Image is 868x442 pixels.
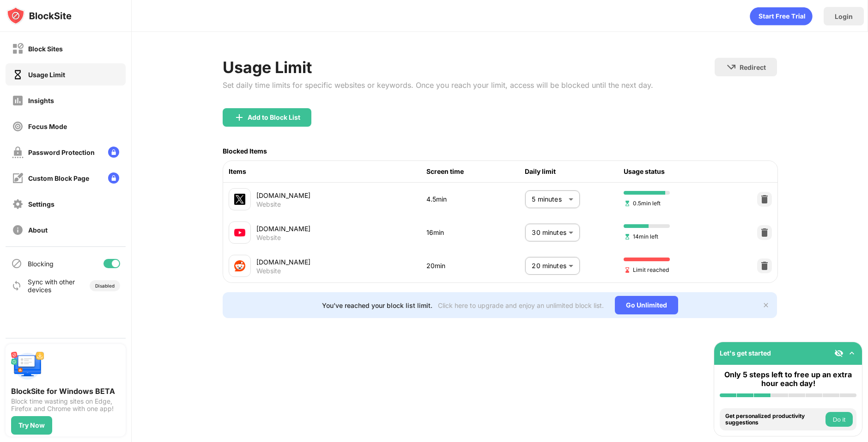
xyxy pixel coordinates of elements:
div: Add to Block List [248,114,300,121]
div: [DOMAIN_NAME] [256,190,426,200]
div: animation [750,7,813,25]
img: lock-menu.svg [108,172,119,184]
div: Set daily time limits for specific websites or keywords. Once you reach your limit, access will b... [223,80,653,90]
img: password-protection-off.svg [12,147,24,158]
div: Get personalized productivity suggestions [725,413,823,426]
div: Usage Limit [223,58,653,77]
img: eye-not-visible.svg [834,349,844,358]
div: Settings [28,200,55,208]
img: about-off.svg [12,224,24,236]
img: omni-setup-toggle.svg [847,349,856,358]
img: hourglass-set.svg [624,200,631,207]
div: Focus Mode [28,123,67,130]
div: Let's get started [720,349,771,357]
div: 16min [426,227,525,238]
div: Block time wasting sites on Edge, Firefox and Chrome with one app! [11,398,120,412]
div: BlockSite for Windows BETA [11,387,120,396]
img: favicons [234,227,245,238]
div: Click here to upgrade and enjoy an unlimited block list. [438,301,604,309]
div: Website [256,267,281,275]
img: block-off.svg [12,43,24,55]
div: 20min [426,261,525,271]
img: sync-icon.svg [11,280,22,291]
img: settings-off.svg [12,198,24,210]
button: Do it [826,412,853,427]
p: 20 minutes [532,261,565,271]
div: Try Now [18,422,45,429]
img: hourglass-set.svg [624,233,631,240]
img: lock-menu.svg [108,147,119,158]
div: Blocked Items [223,147,267,155]
div: Sync with other devices [28,278,75,294]
div: Blocking [28,260,54,268]
div: Disabled [95,283,115,289]
div: Only 5 steps left to free up an extra hour each day! [720,370,856,388]
div: 4.5min [426,194,525,204]
p: 5 minutes [532,194,565,204]
div: Daily limit [525,166,624,177]
div: Login [835,12,853,20]
img: hourglass-end.svg [624,266,631,274]
div: Custom Block Page [28,174,89,182]
div: Redirect [740,63,766,71]
span: Limit reached [624,265,669,274]
p: 30 minutes [532,227,565,238]
div: Usage status [624,166,722,177]
span: 14min left [624,232,658,241]
img: insights-off.svg [12,95,24,106]
div: Block Sites [28,45,63,53]
img: customize-block-page-off.svg [12,172,24,184]
img: logo-blocksite.svg [6,6,72,25]
img: time-usage-on.svg [12,69,24,80]
div: Usage Limit [28,71,65,79]
div: [DOMAIN_NAME] [256,257,426,267]
div: Password Protection [28,148,95,156]
div: Screen time [426,166,525,177]
img: push-desktop.svg [11,350,44,383]
img: favicons [234,260,245,271]
div: Website [256,233,281,242]
span: 0.5min left [624,199,661,208]
img: blocking-icon.svg [11,258,22,269]
div: You’ve reached your block list limit. [322,301,432,309]
img: focus-off.svg [12,121,24,132]
div: Website [256,200,281,209]
img: x-button.svg [762,301,770,309]
div: [DOMAIN_NAME] [256,224,426,233]
div: About [28,226,48,234]
img: favicons [234,194,245,205]
div: Insights [28,97,54,104]
div: Go Unlimited [615,296,678,314]
div: Items [229,166,426,177]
